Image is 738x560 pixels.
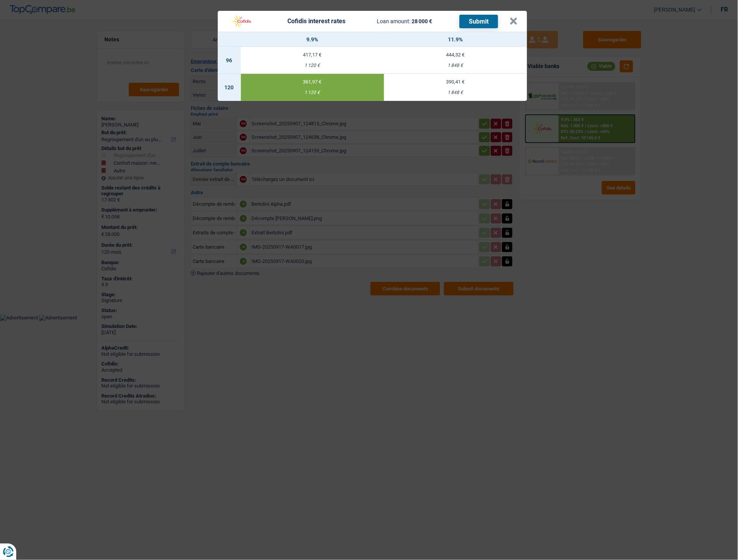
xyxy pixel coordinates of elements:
[241,79,384,84] div: 361,97 €
[241,52,384,57] div: 417,17 €
[510,17,518,25] button: ×
[384,32,527,47] th: 11.9%
[412,18,432,24] span: 28 000 €
[377,18,410,24] span: Loan amount:
[241,63,384,68] div: 1 120 €
[218,47,241,74] td: 96
[384,63,527,68] div: 1 848 €
[241,90,384,95] div: 1 120 €
[384,52,527,57] div: 444,32 €
[384,79,527,84] div: 390,41 €
[241,32,384,47] th: 9.9%
[227,14,256,29] img: Cofidis
[218,74,241,101] td: 120
[287,18,345,24] div: Cofidis interest rates
[460,15,498,28] button: Submit
[384,90,527,95] div: 1 848 €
